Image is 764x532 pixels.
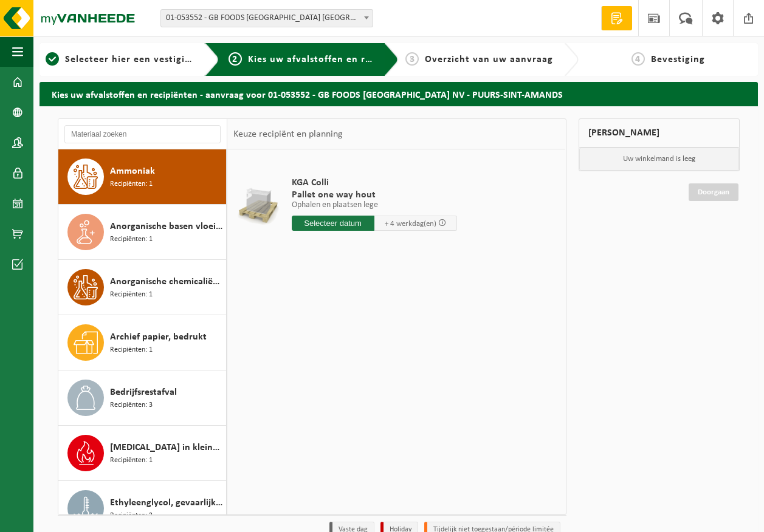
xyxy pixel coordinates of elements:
span: 3 [405,52,419,66]
span: Overzicht van uw aanvraag [425,55,553,64]
span: 4 [632,52,645,66]
span: Bevestiging [651,55,705,64]
span: 01-053552 - GB FOODS BELGIUM NV - PUURS-SINT-AMANDS [160,9,373,27]
div: [PERSON_NAME] [579,118,740,148]
span: Selecteer hier een vestiging [65,55,196,64]
input: Selecteer datum [292,216,374,231]
span: Recipiënten: 1 [110,234,153,245]
span: Recipiënten: 1 [110,455,153,466]
span: Bedrijfsrestafval [110,385,177,400]
button: Archief papier, bedrukt Recipiënten: 1 [58,315,227,370]
span: 2 [229,52,242,66]
span: KGA Colli [292,177,457,189]
span: Recipiënten: 1 [110,289,153,301]
p: Ophalen en plaatsen lege [292,201,457,210]
span: Recipiënten: 3 [110,400,153,411]
input: Materiaal zoeken [64,125,221,143]
button: Ammoniak Recipiënten: 1 [58,149,227,205]
span: Recipiënten: 1 [110,179,153,190]
span: Kies uw afvalstoffen en recipiënten [248,55,415,64]
a: Doorgaan [689,183,738,201]
span: Pallet one way hout [292,189,457,201]
a: 1Selecteer hier een vestiging [46,52,195,67]
span: Ammoniak [110,164,155,179]
span: 1 [46,52,59,66]
span: [MEDICAL_DATA] in kleinverpakking [110,440,223,455]
button: Anorganische chemicaliën, vast, niet-gevaarlijk Recipiënten: 1 [58,260,227,315]
p: Uw winkelmand is leeg [579,148,740,171]
span: Archief papier, bedrukt [110,330,207,344]
span: Recipiënten: 1 [110,344,153,356]
span: Ethyleenglycol, gevaarlijk in 200l [110,496,223,510]
span: + 4 werkdag(en) [385,220,436,228]
button: Anorganische basen vloeibaar in IBC Recipiënten: 1 [58,205,227,260]
button: [MEDICAL_DATA] in kleinverpakking Recipiënten: 1 [58,426,227,481]
button: Bedrijfsrestafval Recipiënten: 3 [58,370,227,426]
span: Anorganische chemicaliën, vast, niet-gevaarlijk [110,275,223,289]
div: Keuze recipiënt en planning [227,119,349,149]
h2: Kies uw afvalstoffen en recipiënten - aanvraag voor 01-053552 - GB FOODS [GEOGRAPHIC_DATA] NV - P... [40,82,758,106]
span: Anorganische basen vloeibaar in IBC [110,219,223,234]
span: Recipiënten: 2 [110,510,153,522]
span: 01-053552 - GB FOODS BELGIUM NV - PUURS-SINT-AMANDS [161,10,373,27]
